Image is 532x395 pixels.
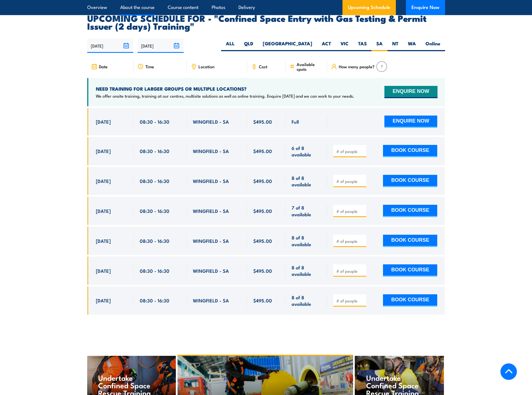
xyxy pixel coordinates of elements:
span: WINGFIELD - SA [193,148,229,154]
span: [DATE] [96,148,111,154]
span: 08:30 - 16:30 [140,148,169,154]
button: BOOK COURSE [383,235,437,247]
span: Time [145,64,154,69]
input: # of people [336,149,364,154]
span: 6 of 8 available [292,145,321,158]
span: 08:30 - 16:30 [140,238,169,244]
label: ALL [221,40,239,51]
span: 8 of 8 available [292,234,321,247]
label: WA [403,40,421,51]
span: 8 of 8 available [292,294,321,307]
label: ACT [317,40,336,51]
span: WINGFIELD - SA [193,118,229,125]
button: ENQUIRE NOW [384,116,437,128]
span: [DATE] [96,178,111,184]
span: [DATE] [96,297,111,304]
h4: NEED TRAINING FOR LARGER GROUPS OR MULTIPLE LOCATIONS? [96,86,354,92]
button: BOOK COURSE [383,175,437,187]
span: 8 of 8 available [292,264,321,277]
label: TAS [353,40,372,51]
span: [DATE] [96,238,111,244]
button: BOOK COURSE [383,264,437,277]
span: [DATE] [96,267,111,274]
input: # of people [336,298,364,304]
label: Online [421,40,445,51]
span: $495.00 [253,178,272,184]
span: $495.00 [253,297,272,304]
h2: UPCOMING SCHEDULE FOR - "Confined Space Entry with Gas Testing & Permit Issuer (2 days) Training" [87,14,445,30]
span: 7 of 8 available [292,204,321,217]
input: From date [87,39,133,53]
span: How many people? [339,64,375,69]
span: 08:30 - 16:30 [140,178,169,184]
input: # of people [336,238,364,244]
span: $495.00 [253,208,272,214]
span: Cost [259,64,267,69]
label: SA [372,40,387,51]
span: 8 of 8 available [292,175,321,188]
button: BOOK COURSE [383,145,437,157]
span: $495.00 [253,267,272,274]
span: 08:30 - 16:30 [140,297,169,304]
span: WINGFIELD - SA [193,208,229,214]
span: 08:30 - 16:30 [140,208,169,214]
span: WINGFIELD - SA [193,297,229,304]
input: # of people [336,178,364,184]
span: Location [198,64,214,69]
span: Available spots [297,62,323,71]
span: 08:30 - 16:30 [140,118,169,125]
span: 08:30 - 16:30 [140,267,169,274]
label: QLD [239,40,258,51]
button: BOOK COURSE [383,294,437,307]
button: BOOK COURSE [383,205,437,217]
label: VIC [336,40,353,51]
span: [DATE] [96,118,111,125]
button: ENQUIRE NOW [384,86,437,98]
span: $495.00 [253,118,272,125]
input: # of people [336,268,364,274]
p: We offer onsite training, training at our centres, multisite solutions as well as online training... [96,93,354,99]
span: Date [99,64,108,69]
label: [GEOGRAPHIC_DATA] [258,40,317,51]
span: [DATE] [96,208,111,214]
span: Full [292,118,299,125]
span: $495.00 [253,148,272,154]
span: WINGFIELD - SA [193,238,229,244]
span: WINGFIELD - SA [193,178,229,184]
span: WINGFIELD - SA [193,267,229,274]
input: # of people [336,208,364,214]
label: NT [387,40,403,51]
input: To date [138,39,184,53]
span: $495.00 [253,238,272,244]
